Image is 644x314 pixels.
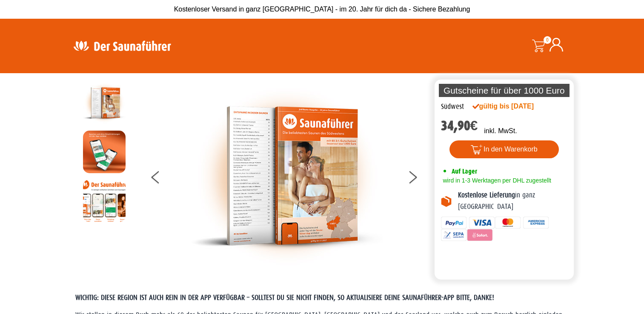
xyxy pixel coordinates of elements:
[441,101,464,112] div: Südwest
[458,190,568,212] p: in ganz [GEOGRAPHIC_DATA]
[472,101,552,111] div: gültig bis [DATE]
[83,131,126,173] img: MOCKUP-iPhone_regional
[441,177,551,184] span: wird in 1-3 Werktagen per DHL zugestellt
[449,140,559,158] button: In den Warenkorb
[452,167,477,175] span: Auf Lager
[470,118,478,134] span: €
[174,6,470,13] span: Kostenloser Versand in ganz [GEOGRAPHIC_DATA] - im 20. Jahr für dich da - Sichere Bezahlung
[439,84,570,97] p: Gutscheine für über 1000 Euro
[83,180,126,222] img: Anleitung7tn
[441,118,478,134] bdi: 34,90
[484,126,517,136] p: inkl. MwSt.
[458,191,515,199] b: Kostenlose Lieferung
[75,294,494,302] span: WICHTIG: DIESE REGION IST AUCH REIN IN DER APP VERFÜGBAR – SOLLTEST DU SIE NICHT FINDEN, SO AKTUA...
[191,82,383,270] img: der-saunafuehrer-2025-suedwest
[83,82,126,124] img: der-saunafuehrer-2025-suedwest
[544,36,551,44] span: 0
